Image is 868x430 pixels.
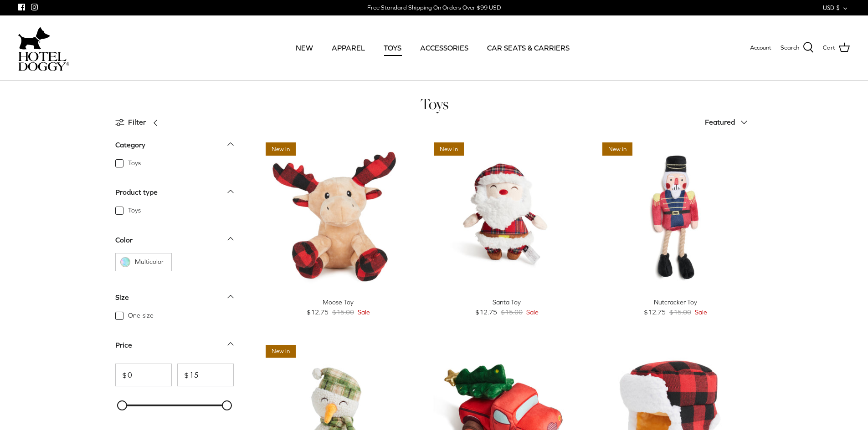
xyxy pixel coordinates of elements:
[375,32,410,63] a: TOYS
[429,138,584,293] a: Santa Toy
[115,111,164,133] a: Filter
[128,116,146,128] span: Filter
[781,43,799,53] span: Search
[429,297,584,307] div: Santa Toy
[178,371,189,379] span: $
[18,52,69,71] img: hoteldoggycom
[695,307,707,317] span: Sale
[501,307,523,317] span: $15.00
[261,297,416,318] a: Moose Toy $12.75 $15.00 Sale
[115,234,133,246] div: Color
[128,159,141,168] span: Toys
[31,4,38,10] a: Instagram
[307,307,329,317] span: $12.75
[324,32,373,63] a: APPAREL
[781,42,814,54] a: Search
[266,142,296,156] span: New in
[128,206,141,215] span: Toys
[115,185,234,206] a: Product type
[115,364,172,386] input: From
[669,307,691,317] span: $15.00
[823,43,835,53] span: Cart
[116,371,127,379] span: $
[128,311,154,320] span: One-size
[288,32,321,63] a: NEW
[115,338,234,358] a: Price
[602,142,632,156] span: New in
[598,297,753,318] a: Nutcracker Toy $12.75 $15.00 Sale
[115,339,132,351] div: Price
[367,4,501,12] div: Free Standard Shipping On Orders Over $99 USD
[705,118,735,126] span: Featured
[358,307,370,317] span: Sale
[135,258,167,267] span: Multicolor
[261,138,416,293] a: Moose Toy
[18,25,50,52] img: dog-icon.svg
[18,4,25,10] a: Facebook
[115,290,234,311] a: Size
[135,32,730,63] div: Primary navigation
[644,307,666,317] span: $12.75
[429,297,584,318] a: Santa Toy $12.75 $15.00 Sale
[115,233,234,253] a: Color
[750,43,771,53] a: Account
[434,345,466,358] span: 15% off
[115,292,129,304] div: Size
[823,42,850,54] a: Cart
[602,345,635,358] span: 15% off
[526,307,539,317] span: Sale
[479,32,578,63] a: CAR SEATS & CARRIERS
[261,297,416,307] div: Moose Toy
[115,187,158,198] div: Product type
[412,32,477,63] a: ACCESSORIES
[434,142,464,156] span: New in
[177,364,234,386] input: To
[598,297,753,307] div: Nutcracker Toy
[18,25,69,71] a: hoteldoggycom
[750,44,771,51] span: Account
[475,307,497,317] span: $12.75
[598,138,753,293] a: Nutcracker Toy
[705,112,753,132] button: Featured
[266,345,296,358] span: New in
[332,307,354,317] span: $15.00
[115,94,753,114] h1: Toys
[115,139,145,151] div: Category
[115,138,234,158] a: Category
[367,1,501,15] a: Free Standard Shipping On Orders Over $99 USD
